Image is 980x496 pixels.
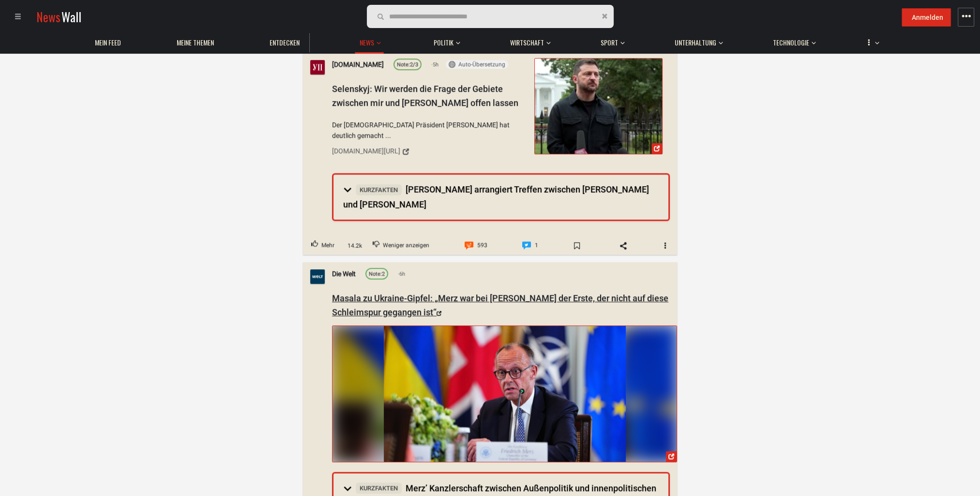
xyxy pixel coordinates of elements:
[434,38,453,47] span: Politik
[36,8,60,26] span: News
[429,33,458,52] a: Politik
[355,33,379,52] a: News
[369,270,385,279] div: 2
[36,8,81,26] a: NewsWall
[343,184,649,209] span: [PERSON_NAME] arrangiert Treffen zwischen [PERSON_NAME] und [PERSON_NAME]
[332,293,668,317] a: Masala zu Ukraine-Gipfel: „Merz war bei [PERSON_NAME] der Erste, der nicht auf diese Schleimspur ...
[332,144,528,160] a: [DOMAIN_NAME][URL]
[563,238,591,253] span: Bookmark
[912,14,943,21] span: Anmelden
[384,326,626,462] img: Post Image 22618601
[477,239,487,252] span: 593
[95,38,121,47] span: Mein Feed
[365,268,388,279] a: Note:2
[514,236,546,255] a: Comment
[360,38,374,47] span: News
[446,60,508,69] button: Auto-Übersetzung
[535,239,538,252] span: 1
[456,236,496,255] a: Comment
[332,146,400,157] div: [DOMAIN_NAME][URL]
[332,268,356,279] a: Die Welt
[270,38,300,47] span: Entdecken
[429,29,460,52] button: Politik
[355,29,384,54] button: News
[431,60,438,69] span: 5h
[393,58,422,70] a: Note:2/3
[596,29,625,52] button: Sport
[321,240,334,252] span: Mehr
[364,237,437,255] button: Downvote
[383,240,429,252] span: Weniger anzeigen
[61,8,81,26] span: Wall
[534,58,663,154] a: Selenskyj: Wir werden die Frage der Gebiete zwischen mir und Putin offen ...
[510,38,544,47] span: Wirtschaft
[505,33,549,52] a: Wirtschaft
[332,119,528,141] span: Der [DEMOGRAPHIC_DATA] Präsident [PERSON_NAME] hat deutlich gemacht ...
[369,271,382,277] span: Note:
[310,60,325,74] img: Profilbild von Pravda.com.ua
[356,483,402,494] span: Kurzfakten
[333,175,668,220] summary: Kurzfakten[PERSON_NAME] arrangiert Treffen zwischen [PERSON_NAME] und [PERSON_NAME]
[505,29,551,52] button: Wirtschaft
[332,59,384,70] a: [DOMAIN_NAME]
[610,238,638,253] span: Share
[177,38,214,47] span: Meine Themen
[332,84,518,108] span: Selenskyj: Wir werden die Frage der Gebiete zwischen mir und [PERSON_NAME] offen lassen
[773,38,809,47] span: Technologie
[596,33,623,52] a: Sport
[303,237,343,255] button: Upvote
[902,8,951,27] button: Anmelden
[768,33,814,52] a: Technologie
[768,29,816,52] button: Technologie
[332,325,677,462] a: Post Image 22618601
[601,38,618,47] span: Sport
[398,270,405,278] span: 6h
[535,58,662,154] img: Selenskyj: Wir werden die Frage der Gebiete zwischen mir und Putin offen ...
[332,326,677,462] img: GytTJIbW8AAM-ry.jpg
[670,29,723,52] button: Unterhaltung
[670,33,721,52] a: Unterhaltung
[397,62,410,68] span: Note:
[356,184,402,195] span: Kurzfakten
[346,241,363,250] span: 14.2k
[397,61,418,70] div: 2/3
[310,269,325,284] img: Profilbild von Die Welt
[675,38,716,47] span: Unterhaltung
